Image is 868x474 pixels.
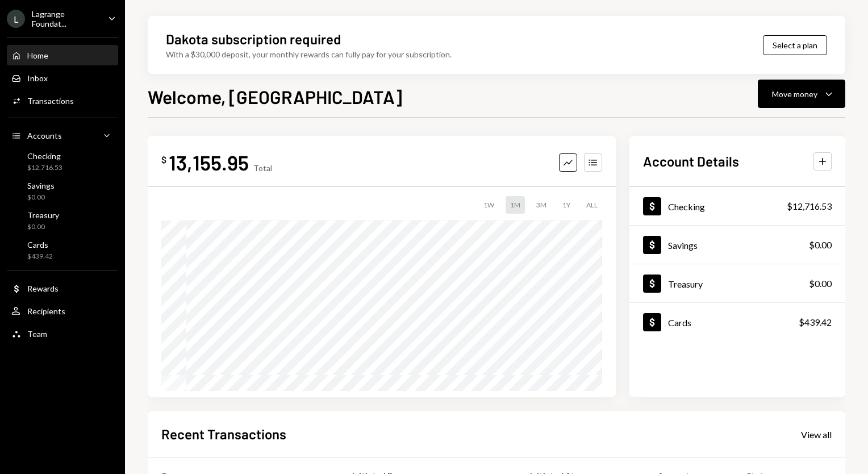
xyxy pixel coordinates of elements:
[7,278,118,298] a: Rewards
[809,277,832,290] div: $0.00
[7,10,25,28] div: L
[801,429,832,440] div: View all
[161,425,286,443] h2: Recent Transactions
[7,177,118,205] a: Savings$0.00
[629,187,845,225] a: Checking$12,716.53
[763,35,827,55] button: Select a plan
[7,323,118,344] a: Team
[27,96,74,106] div: Transactions
[7,207,118,234] a: Treasury$0.00
[668,201,705,212] div: Checking
[27,329,47,339] div: Team
[799,315,832,329] div: $439.42
[772,88,817,100] div: Move money
[27,252,53,261] div: $439.42
[166,48,452,60] div: With a $30,000 deposit, your monthly rewards can fully pay for your subscription.
[7,301,118,321] a: Recipients
[27,131,62,140] div: Accounts
[668,278,703,289] div: Treasury
[253,163,272,173] div: Total
[27,306,65,316] div: Recipients
[7,90,118,111] a: Transactions
[758,80,845,108] button: Move money
[27,222,59,232] div: $0.00
[668,317,691,328] div: Cards
[532,196,551,214] div: 3M
[479,196,499,214] div: 1W
[7,236,118,264] a: Cards$439.42
[668,240,698,251] div: Savings
[809,238,832,252] div: $0.00
[643,152,739,171] h2: Account Details
[169,149,249,175] div: 13,155.95
[7,148,118,175] a: Checking$12,716.53
[787,199,832,213] div: $12,716.53
[558,196,575,214] div: 1Y
[27,163,62,173] div: $12,716.53
[166,30,341,48] div: Dakota subscription required
[27,284,59,293] div: Rewards
[7,68,118,88] a: Inbox
[801,428,832,440] a: View all
[27,181,55,190] div: Savings
[27,151,62,161] div: Checking
[7,125,118,145] a: Accounts
[32,9,99,28] div: Lagrange Foundat...
[27,240,53,250] div: Cards
[27,193,55,202] div: $0.00
[629,226,845,264] a: Savings$0.00
[582,196,602,214] div: ALL
[629,303,845,341] a: Cards$439.42
[506,196,525,214] div: 1M
[27,73,48,83] div: Inbox
[161,154,166,165] div: $
[148,85,402,108] h1: Welcome, [GEOGRAPHIC_DATA]
[27,51,48,60] div: Home
[27,210,59,220] div: Treasury
[629,264,845,302] a: Treasury$0.00
[7,45,118,65] a: Home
